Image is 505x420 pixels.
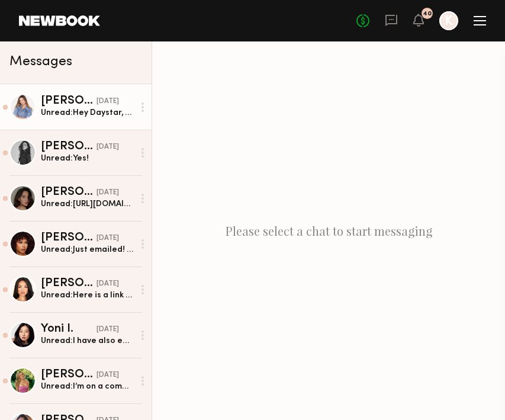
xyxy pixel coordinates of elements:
[152,41,505,420] div: Please select a chat to start messaging
[41,107,134,118] div: Unread: Hey Daystar, thanks for your interest. I can do in perpetuity for social but not anything...
[41,232,97,244] div: [PERSON_NAME]
[41,369,97,381] div: [PERSON_NAME]
[41,244,134,255] div: Unread: Just emailed! Thank you [PERSON_NAME]
[41,290,134,301] div: Unread: Here is a link with a commercial reel, as well as a bunch of photos and digitals of my ha...
[97,278,119,290] div: [DATE]
[97,233,119,244] div: [DATE]
[97,187,119,198] div: [DATE]
[97,96,119,107] div: [DATE]
[97,142,119,153] div: [DATE]
[41,323,97,335] div: Yoni I.
[439,11,458,30] a: K
[41,187,97,198] div: [PERSON_NAME]
[41,381,134,392] div: Unread: I’m on a commercial Shoot right now, was on one [DATE]. I’m a full time model/actress so ...
[41,198,134,210] div: Unread: [URL][DOMAIN_NAME]
[41,153,134,164] div: Unread: Yes!
[97,324,119,335] div: [DATE]
[9,55,72,69] span: Messages
[97,370,119,381] div: [DATE]
[41,95,97,107] div: [PERSON_NAME]
[41,278,97,290] div: [PERSON_NAME]
[41,335,134,347] div: Unread: I have also emailed commercial work example that could be somewhat relevant. Thank you!
[41,141,97,153] div: [PERSON_NAME]
[423,11,432,17] div: 40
